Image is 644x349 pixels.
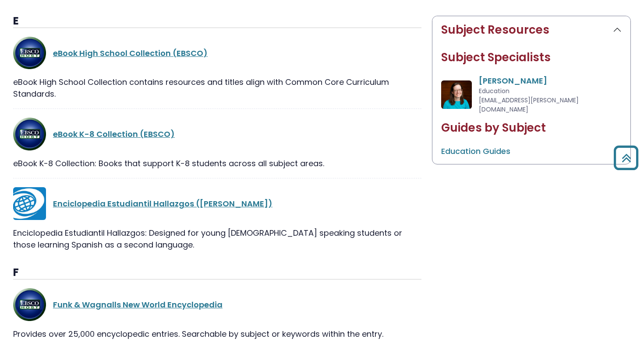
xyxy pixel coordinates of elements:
[432,16,630,44] button: Subject Resources
[13,157,421,169] div: eBook K-8 Collection: Books that support K-8 students across all subject areas.
[13,15,421,28] h3: E
[479,75,547,86] a: [PERSON_NAME]
[610,150,642,166] a: Back to Top
[13,266,421,279] h3: F
[479,87,510,95] span: Education
[53,299,223,310] a: Funk & Wagnalls New World Encyclopedia
[13,227,421,251] p: Enciclopedia Estudiantil Hallazgos: Designed for young [DEMOGRAPHIC_DATA] speaking students or th...
[13,328,421,340] div: Provides over 25,000 encyclopedic entries. Searchable by subject or keywords within the entry.
[53,198,272,209] a: Enciclopedia Estudiantil Hallazgos ([PERSON_NAME])
[441,51,622,64] h2: Subject Specialists
[441,80,472,109] img: Katherine Swart Van Hof
[479,96,579,114] span: [EMAIL_ADDRESS][PERSON_NAME][DOMAIN_NAME]
[13,76,421,100] div: eBook High School Collection contains resources and titles align with Common Core Curriculum Stan...
[53,129,175,140] a: eBook K-8 Collection (EBSCO)
[53,48,208,59] a: eBook High School Collection (EBSCO)
[441,121,622,135] h2: Guides by Subject
[441,146,510,157] a: Education Guides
